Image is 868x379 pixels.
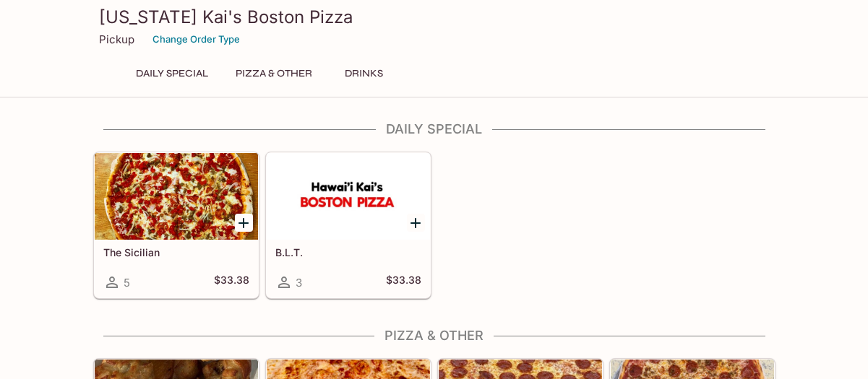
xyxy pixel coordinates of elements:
a: The Sicilian5$33.38 [94,152,259,298]
button: Add B.L.T. [407,214,425,232]
h5: B.L.T. [275,246,421,258]
h3: [US_STATE] Kai's Boston Pizza [99,6,770,28]
h4: Pizza & Other [93,328,775,344]
h5: $33.38 [214,274,249,291]
span: 3 [296,276,302,289]
button: Add The Sicilian [235,214,253,232]
h4: Daily Special [93,121,775,137]
span: 5 [124,276,130,289]
button: Pizza & Other [228,64,320,84]
button: Change Order Type [146,28,246,51]
div: The Sicilian [95,153,258,240]
p: Pickup [99,32,134,46]
div: B.L.T. [267,153,430,240]
h5: The Sicilian [103,246,249,258]
button: Daily Special [128,64,216,84]
a: B.L.T.3$33.38 [266,152,431,298]
h5: $33.38 [386,274,421,291]
button: Drinks [332,64,397,84]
